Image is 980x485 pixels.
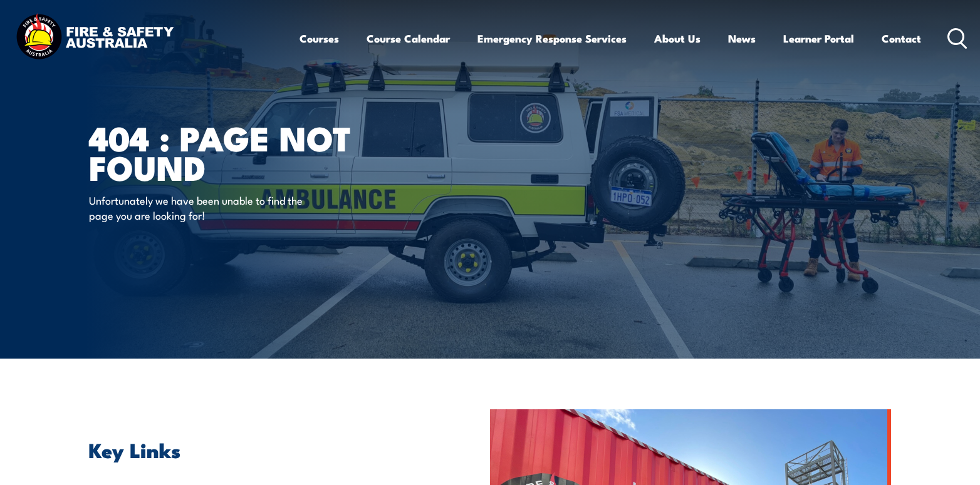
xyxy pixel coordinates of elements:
a: Learner Portal [783,22,854,55]
h2: Key Links [89,441,432,458]
h1: 404 : Page Not Found [89,123,399,181]
a: News [728,22,756,55]
p: Unfortunately we have been unable to find the page you are looking for! [89,193,318,222]
a: About Us [654,22,701,55]
a: Course Calendar [367,22,450,55]
a: Emergency Response Services [477,22,627,55]
a: Contact [882,22,921,55]
a: Courses [300,22,339,55]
